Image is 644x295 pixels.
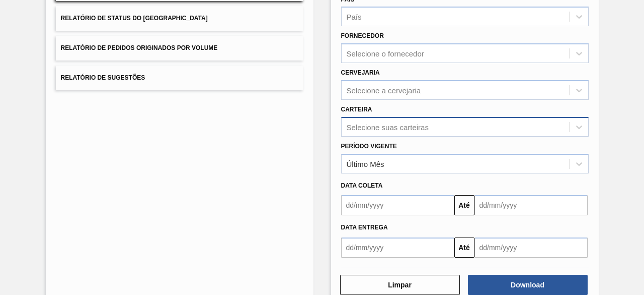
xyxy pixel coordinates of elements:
[341,238,454,258] input: dd/mm/yyyy
[341,224,388,231] span: Data entrega
[341,182,383,189] span: Data coleta
[340,275,460,295] button: Limpar
[474,238,588,258] input: dd/mm/yyyy
[347,123,429,131] div: Selecione suas carteiras
[454,195,474,215] button: Até
[341,69,380,76] label: Cervejaria
[347,49,424,58] div: Selecione o fornecedor
[347,13,362,21] div: País
[341,106,372,113] label: Carteira
[56,36,303,61] button: Relatório de Pedidos Originados por Volume
[61,15,208,22] span: Relatório de Status do [GEOGRAPHIC_DATA]
[341,195,454,215] input: dd/mm/yyyy
[341,143,397,150] label: Período Vigente
[61,44,218,51] span: Relatório de Pedidos Originados por Volume
[341,32,384,39] label: Fornecedor
[474,195,588,215] input: dd/mm/yyyy
[347,159,384,168] div: Último Mês
[454,238,474,258] button: Até
[56,66,303,90] button: Relatório de Sugestões
[56,6,303,31] button: Relatório de Status do [GEOGRAPHIC_DATA]
[61,74,145,81] span: Relatório de Sugestões
[468,275,588,295] button: Download
[347,86,421,94] div: Selecione a cervejaria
